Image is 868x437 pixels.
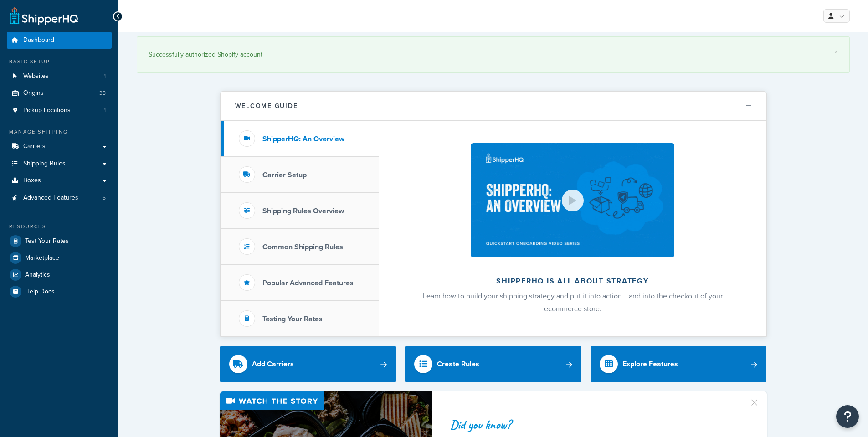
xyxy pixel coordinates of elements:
[104,107,106,114] span: 1
[7,267,112,283] a: Analytics
[262,315,323,323] h3: Testing Your Rates
[423,291,723,314] span: Learn how to build your shipping strategy and put it into action… and into the checkout of your e...
[262,207,344,215] h3: Shipping Rules Overview
[25,237,69,245] span: Test Your Rates
[262,135,344,143] h3: ShipperHQ: An Overview
[7,233,112,249] a: Test Your Rates
[7,68,112,85] li: Websites
[471,143,674,257] img: ShipperHQ is all about strategy
[104,72,106,80] span: 1
[7,58,112,66] div: Basic Setup
[221,92,766,121] button: Welcome Guide
[7,223,112,231] div: Resources
[591,346,767,382] a: Explore Features
[262,171,307,179] h3: Carrier Setup
[7,85,112,102] li: Origins
[99,89,106,97] span: 38
[252,358,294,370] div: Add Carriers
[25,271,50,279] span: Analytics
[25,254,59,262] span: Marketplace
[7,283,112,300] a: Help Docs
[437,358,479,370] div: Create Rules
[23,143,46,150] span: Carriers
[262,279,354,287] h3: Popular Advanced Features
[23,36,54,44] span: Dashboard
[7,190,112,206] li: Advanced Features
[7,68,112,85] a: Websites1
[23,89,44,97] span: Origins
[7,155,112,172] a: Shipping Rules
[149,48,838,61] div: Successfully authorized Shopify account
[7,138,112,155] a: Carriers
[25,288,55,296] span: Help Docs
[7,32,112,49] a: Dashboard
[23,177,41,185] span: Boxes
[622,358,678,370] div: Explore Features
[836,405,859,428] button: Open Resource Center
[405,346,581,382] a: Create Rules
[7,190,112,206] a: Advanced Features5
[403,277,742,285] h2: ShipperHQ is all about strategy
[262,243,343,251] h3: Common Shipping Rules
[7,85,112,102] a: Origins38
[103,194,106,202] span: 5
[7,102,112,119] a: Pickup Locations1
[220,346,396,382] a: Add Carriers
[235,103,298,109] h2: Welcome Guide
[7,172,112,189] a: Boxes
[7,250,112,266] a: Marketplace
[23,72,49,80] span: Websites
[834,48,838,56] a: ×
[7,128,112,136] div: Manage Shipping
[23,160,66,168] span: Shipping Rules
[450,418,738,431] div: Did you know?
[23,107,71,114] span: Pickup Locations
[23,194,78,202] span: Advanced Features
[7,102,112,119] li: Pickup Locations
